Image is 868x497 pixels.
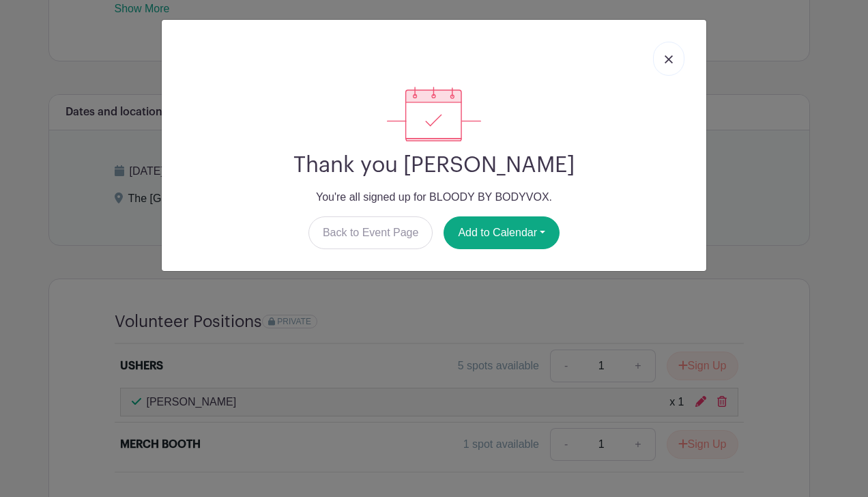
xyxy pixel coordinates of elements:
[665,55,673,63] img: close_button-5f87c8562297e5c2d7936805f587ecaba9071eb48480494691a3f1689db116b3.svg
[173,189,695,205] p: You're all signed up for BLOODY BY BODYVOX.
[387,87,481,141] img: signup_complete-c468d5dda3e2740ee63a24cb0ba0d3ce5d8a4ecd24259e683200fb1569d990c8.svg
[444,216,560,249] button: Add to Calendar
[308,216,433,249] a: Back to Event Page
[173,152,695,178] h2: Thank you [PERSON_NAME]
